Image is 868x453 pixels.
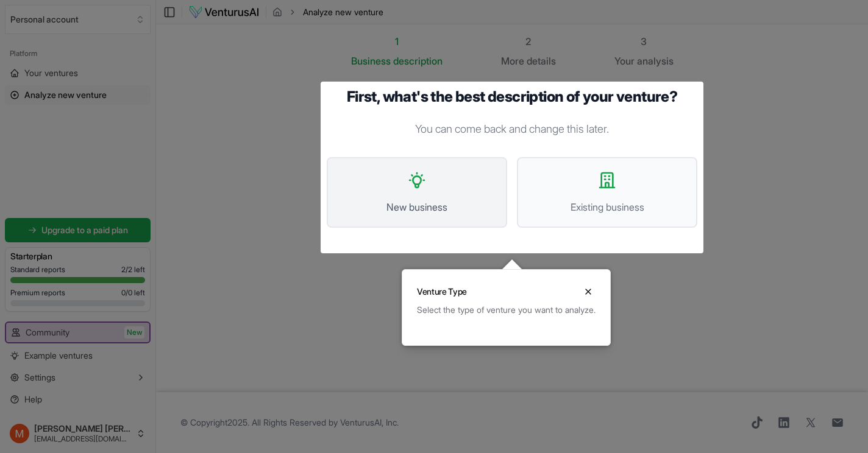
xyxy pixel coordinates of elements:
span: 0 / 0 left [121,288,145,298]
div: Select the type of venture you want to analyze. [417,304,596,316]
div: 1 [351,34,443,49]
span: Existing business [530,200,684,214]
button: [PERSON_NAME] [PERSON_NAME][EMAIL_ADDRESS][DOMAIN_NAME] [5,419,151,448]
button: Select an organization [5,5,151,34]
span: details [527,55,556,67]
span: Example ventures [24,349,93,362]
span: Analyze new venture [303,6,383,18]
p: You can come back and change this later. [327,121,697,138]
a: Upgrade to a paid plan [5,218,151,242]
div: 2 [501,34,556,49]
a: Analyze new venture [5,85,151,105]
span: New [124,326,144,339]
span: description [393,55,443,67]
span: [EMAIL_ADDRESS][DOMAIN_NAME] [34,434,131,444]
h3: Starter plan [10,250,145,262]
button: Close [581,284,596,299]
span: 2 / 2 left [121,265,145,275]
span: Help [24,393,42,406]
span: © Copyright 2025 . All Rights Reserved by . [180,416,399,429]
span: More [501,54,524,68]
div: 3 [614,34,674,49]
span: Upgrade to a paid plan [41,224,128,236]
a: Your ventures [5,63,151,83]
span: analysis [637,55,674,67]
span: [PERSON_NAME] [PERSON_NAME] [34,423,131,434]
a: VenturusAI, Inc [340,417,397,427]
span: Standard reports [10,265,65,275]
a: Example ventures [5,346,151,365]
span: Premium reports [10,288,65,298]
a: CommunityNew [6,323,149,342]
img: ACg8ocLSswqzTS71cQYqWy2ZET4O-fnf8GH_gtIl_LSxL_kFm0sIDg=s96-c [10,424,29,443]
span: Community [26,326,69,339]
button: Existing business [517,157,697,228]
a: Help [5,390,151,409]
h1: First, what's the best description of your venture? [327,88,697,106]
span: Analyze new venture [24,89,107,101]
img: logo [188,5,260,19]
button: New business [327,157,507,228]
span: New business [340,200,494,214]
span: Your ventures [24,67,78,79]
h3: Venture Type [417,286,467,298]
nav: breadcrumb [272,6,383,18]
span: Your [614,54,635,68]
div: Platform [5,44,151,63]
button: Settings [5,368,151,387]
span: Business [351,54,391,68]
span: Settings [24,371,55,384]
